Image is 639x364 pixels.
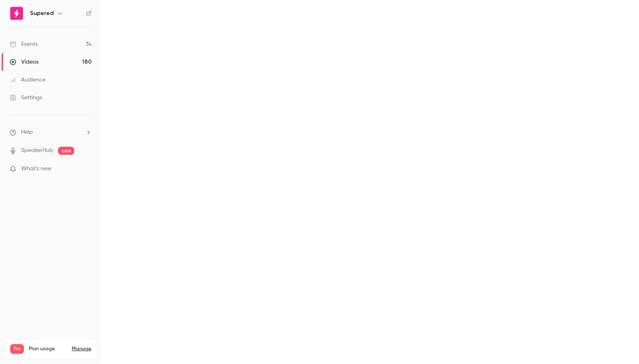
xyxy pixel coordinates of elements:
[72,346,91,352] a: Manage
[10,76,46,84] div: Audience
[10,7,23,20] img: Supered
[10,94,42,102] div: Settings
[10,344,24,354] span: Pro
[29,346,67,352] span: Plan usage
[10,40,38,48] div: Events
[30,9,54,17] h6: Supered
[82,165,92,173] iframe: Noticeable Trigger
[10,58,39,66] div: Videos
[21,165,51,173] span: What's new
[10,128,92,137] li: help-dropdown-opener
[21,146,53,155] a: SpeakerHub
[21,128,33,137] span: Help
[58,147,74,155] span: new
